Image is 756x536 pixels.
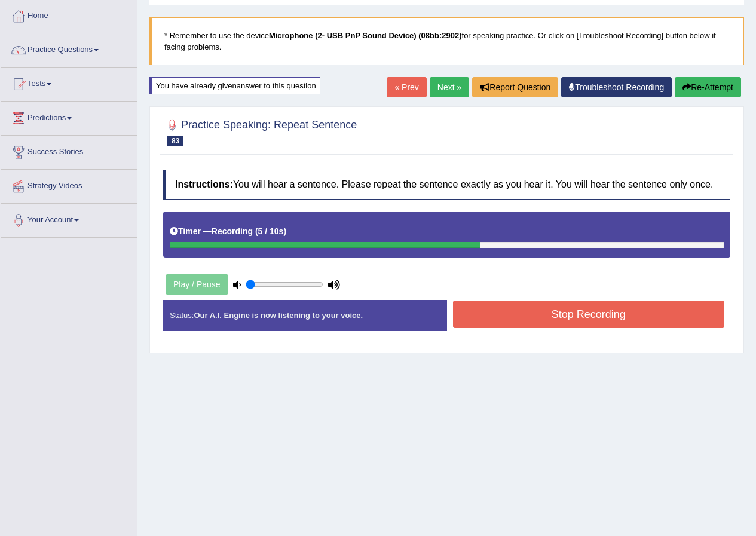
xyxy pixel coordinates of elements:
[194,311,363,320] strong: Our A.I. Engine is now listening to your voice.
[283,226,286,236] b: )
[387,77,426,97] a: « Prev
[472,77,558,97] button: Report Question
[675,77,741,97] button: Re-Attempt
[255,226,258,236] b: (
[1,68,137,97] a: Tests
[149,77,320,94] div: You have already given answer to this question
[163,300,447,330] div: Status:
[170,227,286,236] h5: Timer —
[1,33,137,63] a: Practice Questions
[1,170,137,200] a: Strategy Videos
[453,301,725,328] button: Stop Recording
[163,117,357,146] h2: Practice Speaking: Repeat Sentence
[149,17,744,65] blockquote: * Remember to use the device for speaking practice. Or click on [Troubleshoot Recording] button b...
[1,204,137,234] a: Your Account
[1,136,137,166] a: Success Stories
[561,77,672,97] a: Troubleshoot Recording
[175,179,233,189] b: Instructions:
[212,226,253,236] b: Recording
[430,77,469,97] a: Next »
[163,170,730,200] h4: You will hear a sentence. Please repeat the sentence exactly as you hear it. You will hear the se...
[167,136,183,146] span: 83
[258,226,284,236] b: 5 / 10s
[1,102,137,131] a: Predictions
[269,31,462,40] b: Microphone (2- USB PnP Sound Device) (08bb:2902)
